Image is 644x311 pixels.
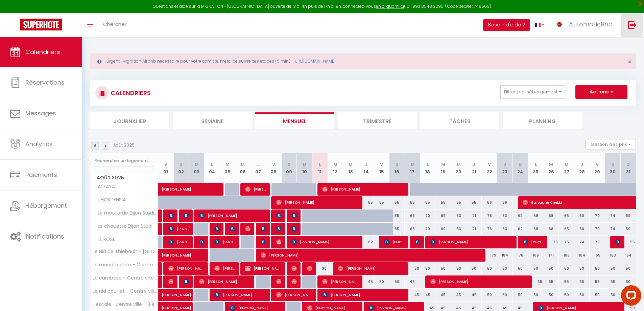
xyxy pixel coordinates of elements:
[158,209,162,222] a: [PERSON_NAME]
[559,236,574,248] div: 76
[620,223,636,235] div: 59
[109,85,151,101] h3: CALENDRIERS
[466,196,482,209] div: 55
[435,223,451,235] div: 69
[276,288,312,301] span: [PERSON_NAME]
[220,153,235,183] th: 05
[435,196,451,209] div: 55
[189,153,205,183] th: 03
[322,288,405,301] span: [PERSON_NAME]
[451,209,467,222] div: 63
[307,262,312,275] span: [PERSON_NAME]
[92,289,159,294] span: Le nid douillet - Centre ville - 3 étoiles
[451,223,467,235] div: 63
[92,183,117,191] span: ALTAYA
[503,161,506,168] abbr: S
[168,209,173,222] span: [PERSON_NAME]
[497,223,513,235] div: 83
[559,289,574,301] div: 50
[204,153,220,183] th: 04
[482,249,497,262] div: 179
[405,262,420,275] div: 50
[574,289,590,301] div: 50
[420,262,436,275] div: 50
[312,153,328,183] th: 11
[241,161,245,168] abbr: M
[25,201,67,210] span: Hébergement
[94,155,154,167] input: Rechercher un logement...
[590,209,605,222] div: 70
[184,209,189,222] span: [PERSON_NAME]
[288,161,291,168] abbr: S
[291,209,296,222] span: [PERSON_NAME]
[173,112,252,129] li: Semaine
[430,236,513,248] span: [PERSON_NAME]
[451,262,467,275] div: 50
[384,236,405,248] span: [PERSON_NAME]
[164,161,167,168] abbr: V
[559,153,574,183] th: 27
[512,223,528,235] div: 62
[430,275,529,288] span: [PERSON_NAME]
[628,58,631,66] span: ×
[92,262,159,267] span: La manufacture - Centre ville - 3 étoiles
[92,275,159,281] span: La cambuse - Centre ville - 3 étoiles
[405,289,420,301] div: 45
[590,153,605,183] th: 29
[291,275,296,288] span: [PERSON_NAME]
[620,275,636,288] div: 50
[405,223,420,235] div: 66
[199,275,251,288] span: [PERSON_NAME]
[441,161,445,168] abbr: M
[405,196,420,209] div: 55
[281,153,297,183] th: 09
[473,161,475,168] abbr: J
[405,209,420,222] div: 66
[343,153,359,183] th: 13
[358,275,374,288] div: 45
[389,275,405,288] div: 50
[519,161,522,168] abbr: D
[420,289,436,301] div: 45
[523,236,543,248] span: [PERSON_NAME]
[25,140,53,148] span: Analytics
[543,249,559,262] div: 171
[503,112,582,129] li: Planning
[590,249,605,262] div: 165
[574,236,590,248] div: 74
[543,275,559,288] div: 55
[420,196,436,209] div: 55
[168,222,189,235] span: [PERSON_NAME]
[616,283,644,311] iframe: LiveChat chat widget
[620,209,636,222] div: 59
[512,262,528,275] div: 50
[158,223,162,236] a: [PERSON_NAME]
[605,262,621,275] div: 50
[482,153,497,183] th: 22
[605,289,621,301] div: 50
[590,262,605,275] div: 50
[199,236,204,248] span: [PERSON_NAME]
[158,153,174,183] th: 01
[596,161,599,168] abbr: V
[569,20,613,28] span: AutomaticBnb
[374,275,389,288] div: 50
[272,161,275,168] abbr: V
[415,236,420,248] span: [PERSON_NAME]
[261,222,266,235] span: [PERSON_NAME]
[26,232,64,241] span: Notifications
[276,222,281,235] span: sebastien mille
[543,236,559,248] div: 76
[605,209,621,222] div: 74
[380,161,383,168] abbr: V
[559,209,574,222] div: 65
[615,236,620,248] span: [PERSON_NAME]
[574,223,590,235] div: 60
[466,223,482,235] div: 71
[91,173,158,183] span: Août 2025
[319,161,321,168] abbr: L
[103,21,126,28] span: Chercher
[303,161,306,168] abbr: D
[374,196,389,209] div: 55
